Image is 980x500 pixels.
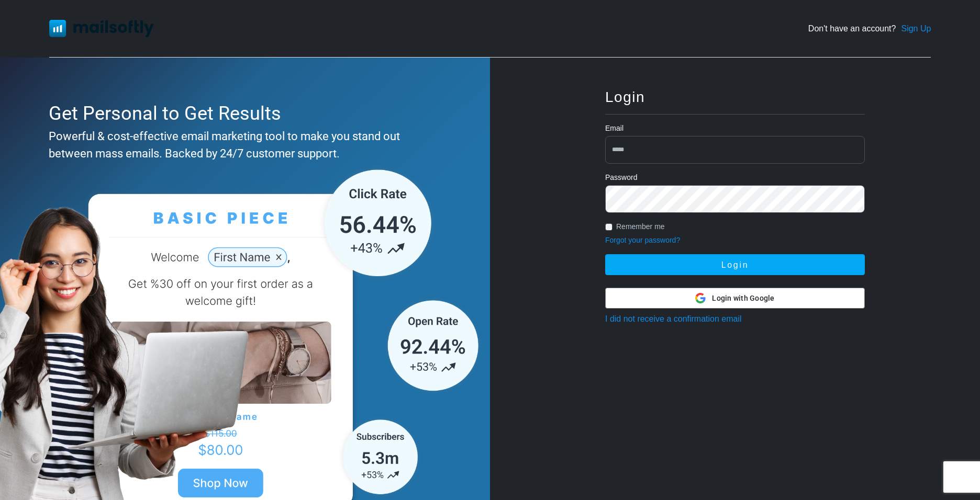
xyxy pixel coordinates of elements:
[616,221,665,232] label: Remember me
[605,236,680,244] a: Forgot your password?
[901,22,931,35] a: Sign Up
[49,128,437,162] div: Powerful & cost-effective email marketing tool to make you stand out between mass emails. Backed ...
[605,288,865,309] button: Login with Google
[712,293,774,304] span: Login with Google
[605,89,645,105] span: Login
[605,172,637,183] label: Password
[605,254,865,275] button: Login
[49,20,154,37] img: Mailsoftly
[49,99,437,128] div: Get Personal to Get Results
[808,22,931,35] div: Don't have an account?
[605,314,742,323] a: I did not receive a confirmation email
[605,123,623,134] label: Email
